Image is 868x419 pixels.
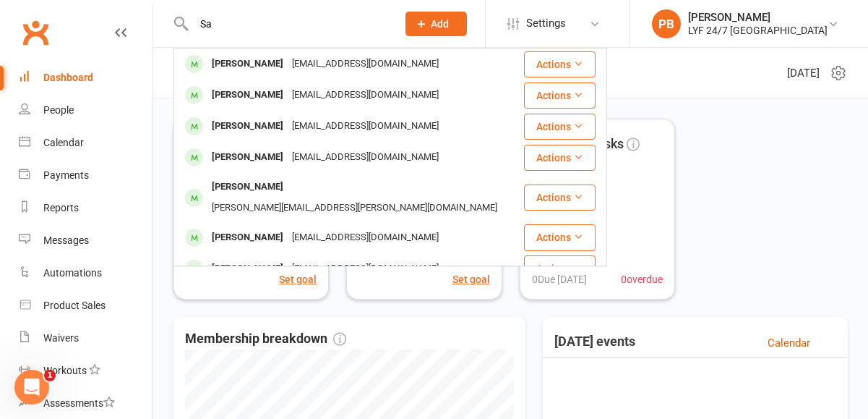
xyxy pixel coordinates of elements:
[288,227,443,248] div: [EMAIL_ADDRESS][DOMAIN_NAME]
[19,62,152,94] a: Dashboard
[19,289,152,322] a: Product Sales
[288,147,443,168] div: [EMAIL_ADDRESS][DOMAIN_NAME]
[14,370,49,405] iframe: Intercom live chat
[19,159,152,192] a: Payments
[207,258,288,279] div: [PERSON_NAME]
[43,72,93,83] div: Dashboard
[768,334,810,352] a: Calendar
[524,224,596,250] button: Actions
[43,365,87,376] div: Workouts
[207,85,288,106] div: [PERSON_NAME]
[19,94,152,127] a: People
[185,329,346,350] span: Membership breakdown
[288,258,443,279] div: [EMAIL_ADDRESS][DOMAIN_NAME]
[207,147,288,168] div: [PERSON_NAME]
[688,24,828,37] div: LYF 24/7 [GEOGRAPHIC_DATA]
[19,257,152,289] a: Automations
[207,54,288,75] div: [PERSON_NAME]
[19,224,152,257] a: Messages
[207,198,502,219] div: [PERSON_NAME][EMAIL_ADDRESS][PERSON_NAME][DOMAIN_NAME]
[19,192,152,224] a: Reports
[43,332,79,344] div: Waivers
[405,12,467,36] button: Add
[19,355,152,387] a: Workouts
[524,114,596,140] button: Actions
[288,116,443,137] div: [EMAIL_ADDRESS][DOMAIN_NAME]
[524,185,596,211] button: Actions
[43,267,102,279] div: Automations
[17,14,53,51] a: Clubworx
[524,145,596,171] button: Actions
[189,14,387,34] input: Search...
[43,169,89,181] div: Payments
[554,334,635,352] h3: [DATE] events
[43,234,89,246] div: Messages
[44,370,56,381] span: 1
[288,54,443,75] div: [EMAIL_ADDRESS][DOMAIN_NAME]
[288,85,443,106] div: [EMAIL_ADDRESS][DOMAIN_NAME]
[43,397,115,409] div: Assessments
[207,227,288,248] div: [PERSON_NAME]
[532,271,587,287] span: 0 Due [DATE]
[43,104,74,116] div: People
[19,127,152,159] a: Calendar
[621,271,663,287] span: 0 overdue
[524,51,596,77] button: Actions
[43,300,106,311] div: Product Sales
[19,322,152,355] a: Waivers
[431,18,449,30] span: Add
[524,255,596,282] button: Actions
[524,82,596,109] button: Actions
[452,271,490,287] button: Set goal
[526,7,566,40] span: Settings
[207,116,288,137] div: [PERSON_NAME]
[787,64,820,82] span: [DATE]
[652,9,681,38] div: PB
[43,202,79,213] div: Reports
[279,271,317,287] button: Set goal
[207,177,288,198] div: [PERSON_NAME]
[688,11,828,24] div: [PERSON_NAME]
[43,137,84,148] div: Calendar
